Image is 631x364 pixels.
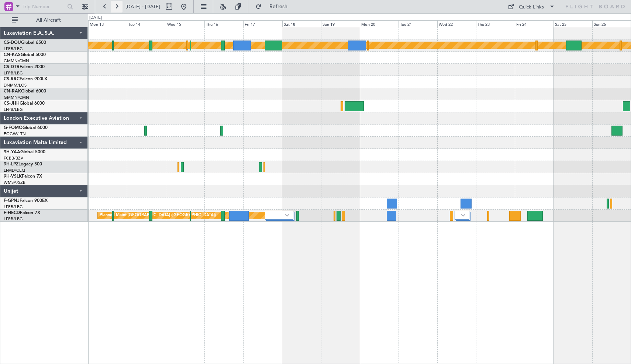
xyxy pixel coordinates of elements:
div: [DATE] [89,15,102,21]
a: 9H-VSLKFalcon 7X [4,174,42,179]
a: G-FOMOGlobal 6000 [4,126,48,130]
span: F-HECD [4,211,20,215]
a: LFPB/LBG [4,107,23,112]
div: Thu 16 [204,20,243,27]
a: LFPB/LBG [4,70,23,76]
a: F-HECDFalcon 7X [4,211,40,215]
a: CN-KASGlobal 5000 [4,53,46,57]
div: Fri 24 [515,20,554,27]
div: Wed 15 [166,20,204,27]
span: G-FOMO [4,126,23,130]
span: 9H-VSLK [4,174,22,179]
a: GMMN/CMN [4,95,29,100]
a: CS-RRCFalcon 900LX [4,77,47,81]
a: CS-JHHGlobal 6000 [4,101,45,106]
a: CS-DOUGlobal 6500 [4,41,46,45]
div: Mon 13 [88,20,127,27]
span: F-GPNJ [4,199,20,203]
div: Planned Maint [GEOGRAPHIC_DATA] ([GEOGRAPHIC_DATA]) [100,210,216,221]
div: Thu 23 [476,20,515,27]
input: Trip Number [23,1,65,12]
div: Mon 20 [360,20,399,27]
span: CS-DOU [4,41,21,45]
span: 9H-YAA [4,150,20,154]
a: F-GPNJFalcon 900EX [4,199,48,203]
span: CS-DTR [4,65,20,69]
div: Sun 26 [592,20,631,27]
span: [DATE] - [DATE] [125,3,160,10]
a: WMSA/SZB [4,180,25,185]
div: Sat 25 [554,20,592,27]
a: FCBB/BZV [4,155,23,161]
img: arrow-gray.svg [285,214,289,217]
div: Wed 22 [437,20,476,27]
a: DNMM/LOS [4,83,27,88]
button: Quick Links [504,1,559,13]
button: Refresh [252,1,296,13]
div: Tue 14 [127,20,166,27]
a: LFPB/LBG [4,46,23,52]
span: 9H-LPZ [4,162,18,167]
span: Refresh [263,4,294,9]
button: All Aircraft [8,14,80,26]
span: All Aircraft [19,18,78,23]
div: Sat 18 [282,20,321,27]
a: EGGW/LTN [4,131,26,137]
span: CS-RRC [4,77,20,81]
a: 9H-YAAGlobal 5000 [4,150,45,154]
span: CN-KAS [4,53,21,57]
a: LFPB/LBG [4,204,23,210]
div: Fri 17 [243,20,282,27]
a: GMMN/CMN [4,58,29,64]
a: LFPB/LBG [4,216,23,222]
div: Quick Links [519,4,544,11]
img: arrow-gray.svg [461,214,465,217]
a: CS-DTRFalcon 2000 [4,65,45,69]
div: Sun 19 [321,20,360,27]
a: 9H-LPZLegacy 500 [4,162,42,167]
div: Tue 21 [399,20,437,27]
span: CN-RAK [4,89,21,94]
a: LFMD/CEQ [4,168,25,173]
a: CN-RAKGlobal 6000 [4,89,46,94]
span: CS-JHH [4,101,20,106]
